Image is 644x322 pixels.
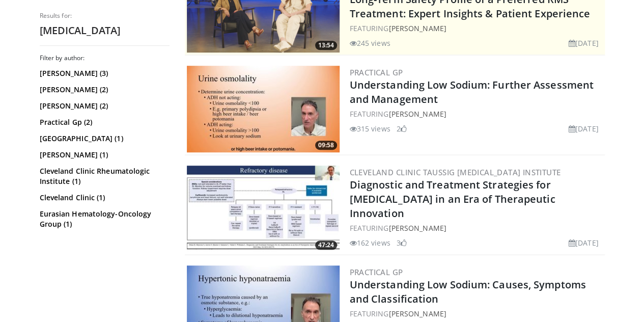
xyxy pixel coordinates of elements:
a: Eurasian Hematology-Oncology Group (1) [40,209,167,229]
a: Practical GP [350,267,403,277]
li: 245 views [350,38,390,48]
li: 315 views [350,123,390,134]
div: FEATURING [350,223,603,233]
a: Cleveland Clinic (1) [40,193,167,203]
a: Diagnostic and Treatment Strategies for [MEDICAL_DATA] in an Era of Therapeutic Innovation [350,178,555,220]
a: [PERSON_NAME] [388,309,446,318]
a: [PERSON_NAME] [388,223,446,233]
a: Cleveland Clinic Taussig [MEDICAL_DATA] Institute [350,167,561,177]
a: Understanding Low Sodium: Causes, Symptoms and Classification [350,278,586,306]
span: 13:54 [315,41,337,50]
a: Cleveland Clinic Rheumatologic Institute (1) [40,166,167,186]
span: 09:58 [315,141,337,150]
a: Practical Gp (2) [40,117,167,127]
h2: [MEDICAL_DATA] [40,24,170,37]
li: 3 [397,237,407,248]
a: [GEOGRAPHIC_DATA] (1) [40,133,167,144]
a: Understanding Low Sodium: Further Assessment and Management [350,78,594,106]
a: 09:58 [187,66,340,152]
div: FEATURING [350,23,603,34]
li: [DATE] [569,123,599,134]
a: [PERSON_NAME] (1) [40,150,167,160]
h3: Filter by author: [40,54,170,62]
img: 189602f7-93fd-431e-aacd-f6d183e1aa56.300x170_q85_crop-smart_upscale.jpg [187,166,340,252]
a: Practical GP [350,67,403,77]
li: [DATE] [569,38,599,48]
div: FEATURING [350,308,603,319]
div: FEATURING [350,109,603,119]
li: 162 views [350,237,390,248]
a: [PERSON_NAME] (2) [40,85,167,95]
a: [PERSON_NAME] [388,109,446,119]
a: [PERSON_NAME] [388,23,446,33]
a: [PERSON_NAME] (3) [40,68,167,78]
li: 2 [397,123,407,134]
li: [DATE] [569,237,599,248]
a: [PERSON_NAME] (2) [40,101,167,111]
p: Results for: [40,12,170,20]
span: 47:24 [315,240,337,250]
img: a7156884-7a4a-4c8c-a205-8807f500d0a5.300x170_q85_crop-smart_upscale.jpg [187,66,340,152]
a: 47:24 [187,166,340,252]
